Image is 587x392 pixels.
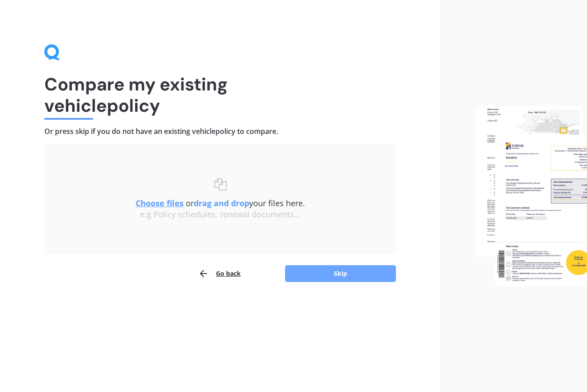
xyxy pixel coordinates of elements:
[62,210,378,220] div: e.g Policy schedules, renewal documents...
[194,198,249,208] b: drag and drop
[198,265,241,282] button: Go back
[44,74,396,116] h1: Compare my existing vehicle policy
[285,265,396,282] button: Skip
[136,198,184,208] u: Choose files
[44,127,396,136] h4: Or press skip if you do not have an existing vehicle policy to compare.
[476,106,587,286] img: files.webp
[136,198,305,208] span: or your files here.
